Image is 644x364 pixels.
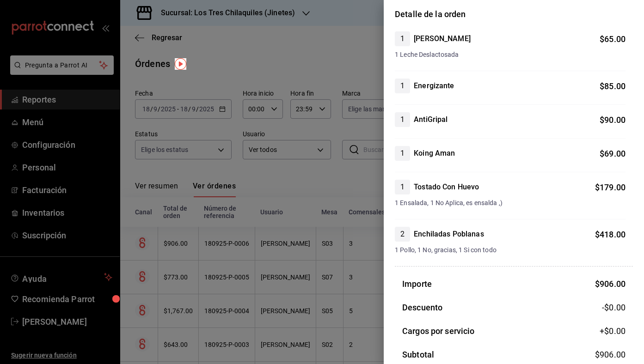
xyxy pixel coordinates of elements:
[595,350,626,359] span: $ 906.00
[395,50,626,60] span: 1 Leche Deslactosada
[414,182,479,193] h4: Tostado Con Huevo
[402,301,442,314] h3: Descuento
[402,325,475,337] h3: Cargos por servicio
[395,198,626,208] span: 1 Ensalada, 1 No Aplica, es ensalda ,)
[395,114,410,125] span: 1
[600,149,626,158] span: $ 69.00
[395,148,410,159] span: 1
[595,279,626,289] span: $ 906.00
[175,58,186,70] img: Tooltip marker
[395,33,410,44] span: 1
[600,34,626,44] span: $ 65.00
[414,80,454,91] h4: Energizante
[602,301,626,314] span: -$0.00
[414,148,455,159] h4: Koing Aman
[402,348,434,361] h3: Subtotal
[600,115,626,125] span: $ 90.00
[402,278,432,290] h3: Importe
[414,229,484,240] h4: Enchiladas Poblanas
[395,80,410,91] span: 1
[395,229,410,240] span: 2
[600,325,626,337] span: +$ 0.00
[414,33,471,44] h4: [PERSON_NAME]
[595,230,626,239] span: $ 418.00
[600,81,626,91] span: $ 85.00
[395,245,626,255] span: 1 Pollo, 1 No, gracias, 1 Si con todo
[595,182,626,192] span: $ 179.00
[414,114,448,125] h4: AntiGripal
[395,182,410,193] span: 1
[395,8,633,20] h3: Detalle de la orden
